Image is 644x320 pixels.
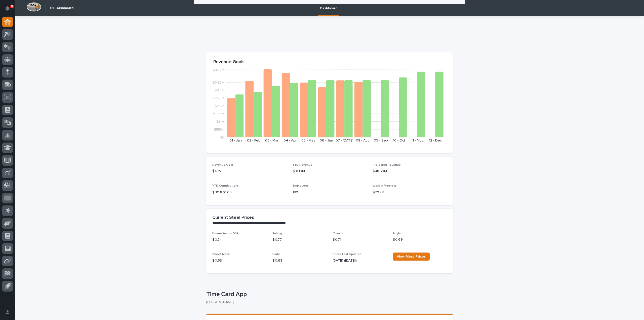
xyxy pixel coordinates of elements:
p: $48.59M [373,169,447,174]
p: $ 0.69 [393,237,447,242]
tspan: $1.1M [216,120,224,123]
p: $20.7M [373,190,447,195]
span: Angle [393,232,401,235]
span: Revenue Goal [212,163,233,166]
img: Workspace Logo [26,2,41,12]
p: [DATE] ([DATE]) [333,258,387,263]
p: 5 [11,5,13,8]
text: 11 - Nov [411,139,423,142]
tspan: $2.75M [213,96,224,100]
span: View More Prices [397,255,426,258]
text: 02 - Feb [247,139,260,142]
button: Notifications [2,3,13,14]
p: $ 0.77 [272,237,327,242]
a: View More Prices [393,253,430,261]
span: Work in Progress [373,184,397,187]
span: Projected Revenue [373,163,401,166]
text: 06 - Jun [320,139,333,142]
tspan: $550K [214,128,224,131]
tspan: $1.65M [213,112,224,116]
p: $31.19M [293,169,367,174]
tspan: $3.85M [213,81,224,84]
text: 07 - [DATE] [336,139,353,142]
text: 01 - Jan [229,139,242,142]
span: Employees [293,184,309,187]
text: 08 - Aug [356,139,370,142]
p: Time Card App [206,291,451,298]
text: 03 - Mar [265,139,278,142]
p: $47M [212,169,287,174]
div: Notifications5 [6,6,13,14]
span: Beams (under 55#) [212,232,239,235]
text: 05 - May [301,139,315,142]
tspan: $0 [220,136,224,139]
text: 10 - Oct [393,139,405,142]
p: Revenue Goals [213,59,446,65]
h2: 01. Dashboard [50,6,73,10]
span: Tubing [272,232,282,235]
p: $ 0.71 [333,237,387,242]
p: $ 0.74 [212,237,266,242]
span: YTD Contributions [212,184,239,187]
p: $ 0.68 [272,258,327,263]
p: $ 0.59 [212,258,266,263]
p: [PERSON_NAME] [206,300,449,304]
span: Channel [333,232,344,235]
span: Sheet Metal [212,253,230,256]
span: Prices Last Updated [333,253,361,256]
span: Plate [272,253,280,256]
p: $ 311,870.00 [212,190,287,195]
tspan: $4.77M [213,68,224,72]
tspan: $2.2M [215,104,224,108]
h2: Current Steel Prices [212,215,254,221]
span: YTD Revenue [293,163,312,166]
text: 04 - Apr [284,139,297,142]
tspan: $3.3M [215,89,224,92]
p: 180 [293,190,367,195]
text: 09 - Sep [374,139,388,142]
text: 12 - Dec [429,139,442,142]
